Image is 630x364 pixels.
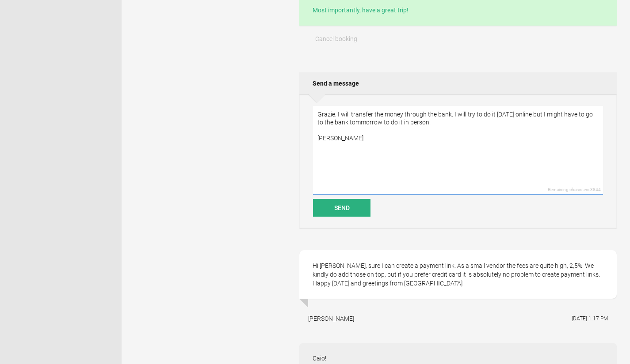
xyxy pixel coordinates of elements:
h2: Send a message [299,72,617,94]
button: Send [313,199,370,217]
flynt-date-display: [DATE] 1:17 PM [572,315,608,322]
p: Most importantly, have a great trip! [313,6,603,15]
button: Cancel booking [299,30,373,48]
span: Cancel booking [315,35,357,42]
div: Hi [PERSON_NAME], sure I can create a payment link. As a small vendor the fees are quite high, 2,... [299,250,617,299]
div: [PERSON_NAME] [308,314,354,323]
